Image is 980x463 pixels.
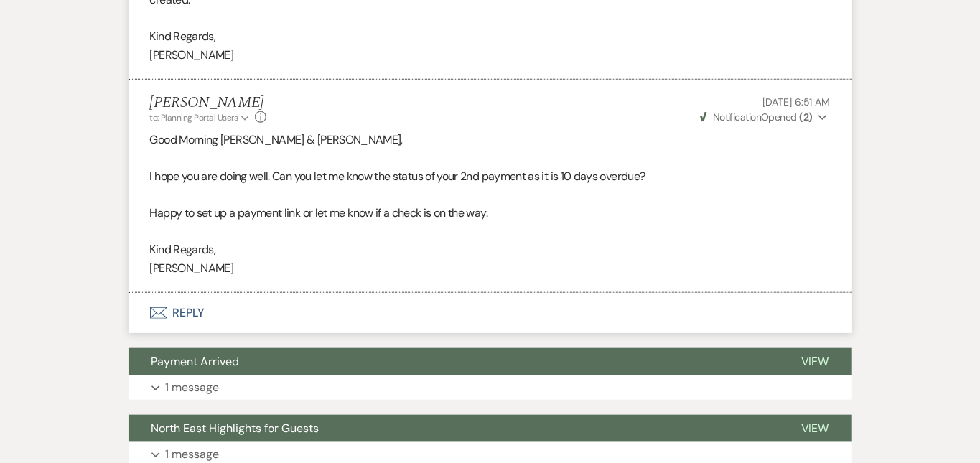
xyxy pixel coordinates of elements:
button: to: Planning Portal Users [150,111,252,124]
button: NotificationOpened (2) [698,110,831,125]
p: I hope you are doing well. Can you let me know the status of your 2nd payment as it is 10 days ov... [150,167,831,186]
span: Notification [713,111,761,123]
span: [DATE] 6:51 AM [762,95,830,108]
span: Opened [700,111,813,123]
button: View [778,348,852,375]
p: Kind Regards, [150,240,831,259]
p: Happy to set up a payment link or let me know if a check is on the way. [150,204,831,223]
button: Reply [129,293,852,333]
button: North East Highlights for Guests [129,415,778,442]
button: Payment Arrived [129,348,778,375]
p: Kind Regards, [150,27,831,46]
span: to: Planning Portal Users [150,112,238,123]
p: Good Morning [PERSON_NAME] & [PERSON_NAME], [150,131,831,149]
strong: ( 2 ) [799,111,812,123]
span: View [801,354,829,369]
button: View [778,415,852,442]
span: Payment Arrived [151,354,240,369]
p: [PERSON_NAME] [150,259,831,278]
button: 1 message [129,375,852,400]
p: 1 message [166,378,220,397]
h5: [PERSON_NAME] [150,94,267,112]
span: North East Highlights for Guests [151,421,319,436]
p: [PERSON_NAME] [150,46,831,65]
span: View [801,421,829,436]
